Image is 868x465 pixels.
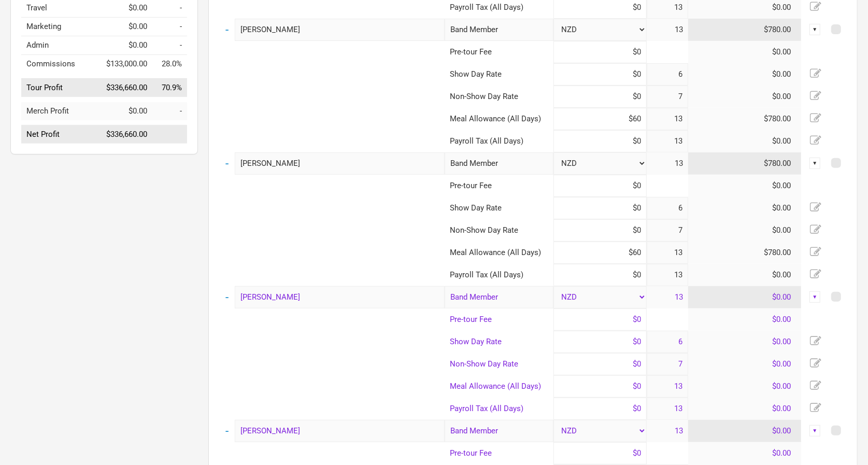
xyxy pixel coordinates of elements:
input: eg: Yoko [235,420,445,442]
td: Meal Allowance (All Days) [445,242,553,264]
td: $0.00 [688,175,802,197]
td: $780.00 [688,108,802,130]
div: Band Member [445,19,553,41]
td: $0.00 [101,36,152,55]
td: $336,660.00 [101,78,152,97]
td: $133,000.00 [101,55,152,74]
td: Commissions as % of Tour Income [152,55,187,74]
td: Net Profit [21,125,101,144]
td: Show Day Rate [445,197,553,219]
td: Pre-tour Fee [445,308,553,331]
td: Non-Show Day Rate [445,353,553,375]
td: $0.00 [688,420,802,442]
td: $0.00 [688,130,802,152]
td: $0.00 [688,331,802,353]
div: Band Member [445,152,553,175]
td: Show Day Rate [445,63,553,86]
td: $780.00 [688,19,802,41]
td: $0.00 [688,308,802,331]
td: 13 [647,286,688,308]
td: Payroll Tax (All Days) [445,398,553,420]
td: Payroll Tax (All Days) [445,130,553,152]
td: Admin [21,36,101,55]
input: eg: Sheena [235,286,445,308]
div: ▼ [809,24,821,35]
td: $0.00 [688,197,802,219]
a: - [225,290,229,304]
td: Tour Profit [21,78,101,97]
td: $0.00 [688,398,802,420]
td: $780.00 [688,242,802,264]
a: - [225,23,229,36]
td: $0.00 [688,442,802,464]
td: Meal Allowance (All Days) [445,108,553,130]
td: Marketing [21,18,101,36]
a: - [225,424,229,438]
td: Net Profit as % of Tour Income [152,125,187,144]
td: Merch Profit [21,102,101,120]
td: Pre-tour Fee [445,442,553,464]
div: Band Member [445,420,553,442]
input: eg: Ringo [235,152,445,175]
td: Meal Allowance (All Days) [445,375,553,398]
td: Marketing as % of Tour Income [152,18,187,36]
td: $336,660.00 [101,125,152,144]
div: ▼ [809,291,821,303]
td: Pre-tour Fee [445,175,553,197]
input: eg: George [235,19,445,41]
td: $0.00 [688,264,802,286]
td: $0.00 [688,353,802,375]
td: Merch Profit as % of Tour Income [152,102,187,120]
td: 13 [647,19,688,41]
td: Non-Show Day Rate [445,219,553,242]
a: - [225,157,229,170]
div: ▼ [809,158,821,169]
td: Tour Profit as % of Tour Income [152,78,187,97]
td: Show Day Rate [445,331,553,353]
td: Non-Show Day Rate [445,86,553,108]
td: 13 [647,420,688,442]
td: $0.00 [688,375,802,398]
div: Band Member [445,286,553,308]
td: $0.00 [688,63,802,86]
td: $0.00 [688,41,802,63]
td: $0.00 [101,18,152,36]
div: ▼ [809,425,821,436]
td: $0.00 [101,102,152,120]
td: Admin as % of Tour Income [152,36,187,55]
td: Pre-tour Fee [445,41,553,63]
td: Commissions [21,55,101,74]
td: $780.00 [688,152,802,175]
td: $0.00 [688,86,802,108]
td: $0.00 [688,286,802,308]
td: 13 [647,152,688,175]
td: Payroll Tax (All Days) [445,264,553,286]
td: $0.00 [688,219,802,242]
